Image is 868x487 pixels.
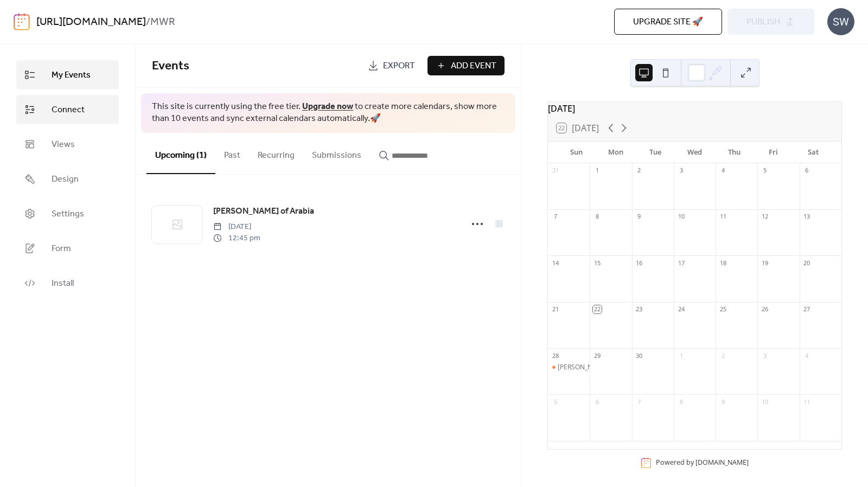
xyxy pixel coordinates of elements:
[52,69,91,82] span: My Events
[36,12,146,33] a: [URL][DOMAIN_NAME]
[551,166,559,175] div: 31
[593,398,601,406] div: 6
[677,213,685,221] div: 10
[754,142,794,163] div: Fri
[761,213,769,221] div: 12
[719,305,727,313] div: 25
[677,398,685,406] div: 8
[803,166,811,175] div: 6
[16,130,119,159] a: Views
[52,104,85,117] span: Connect
[249,133,303,173] button: Recurring
[52,138,75,151] span: Views
[427,56,505,75] button: Add Event
[635,213,643,221] div: 9
[16,95,119,124] a: Connect
[677,351,685,360] div: 1
[719,213,727,221] div: 11
[548,102,841,115] div: [DATE]
[551,213,559,221] div: 7
[803,351,811,360] div: 4
[635,398,643,406] div: 7
[152,101,505,125] span: This site is currently using the free tier. to create more calendars, show more than 10 events an...
[16,268,119,298] a: Install
[16,199,119,228] a: Settings
[635,142,675,163] div: Tue
[695,458,749,467] a: [DOMAIN_NAME]
[215,133,249,173] button: Past
[677,305,685,313] div: 24
[16,234,119,263] a: Form
[52,277,74,290] span: Install
[213,204,314,219] a: [PERSON_NAME] of Arabia
[548,363,590,372] div: Lawrence of Arabia
[302,98,353,115] a: Upgrade now
[14,13,30,30] img: logo
[635,351,643,360] div: 30
[451,60,496,73] span: Add Event
[551,305,559,313] div: 21
[677,166,685,175] div: 3
[52,173,79,186] span: Design
[761,305,769,313] div: 26
[803,398,811,406] div: 11
[761,398,769,406] div: 10
[146,12,150,33] b: /
[551,398,559,406] div: 5
[614,9,722,35] button: Upgrade site 🚀
[793,142,833,163] div: Sat
[719,398,727,406] div: 9
[152,54,189,78] span: Events
[719,259,727,267] div: 18
[360,56,423,75] a: Export
[803,213,811,221] div: 13
[719,166,727,175] div: 4
[551,259,559,267] div: 14
[593,213,601,221] div: 8
[557,142,596,163] div: Sun
[719,351,727,360] div: 2
[52,242,71,255] span: Form
[551,351,559,360] div: 28
[827,8,854,35] div: SW
[633,16,703,29] span: Upgrade site 🚀
[213,221,260,233] span: [DATE]
[761,166,769,175] div: 5
[16,164,119,194] a: Design
[593,305,601,313] div: 22
[593,166,601,175] div: 1
[213,205,314,218] span: [PERSON_NAME] of Arabia
[635,305,643,313] div: 23
[593,351,601,360] div: 29
[714,142,754,163] div: Thu
[635,166,643,175] div: 2
[558,363,638,372] div: [PERSON_NAME] of Arabia
[761,351,769,360] div: 3
[677,259,685,267] div: 17
[803,305,811,313] div: 27
[656,458,749,467] div: Powered by
[146,133,215,174] button: Upcoming (1)
[635,259,643,267] div: 16
[596,142,636,163] div: Mon
[52,208,84,221] span: Settings
[593,259,601,267] div: 15
[303,133,370,173] button: Submissions
[383,60,415,73] span: Export
[213,233,260,244] span: 12:45 pm
[16,60,119,89] a: My Events
[761,259,769,267] div: 19
[675,142,714,163] div: Wed
[150,12,175,33] b: MWR
[803,259,811,267] div: 20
